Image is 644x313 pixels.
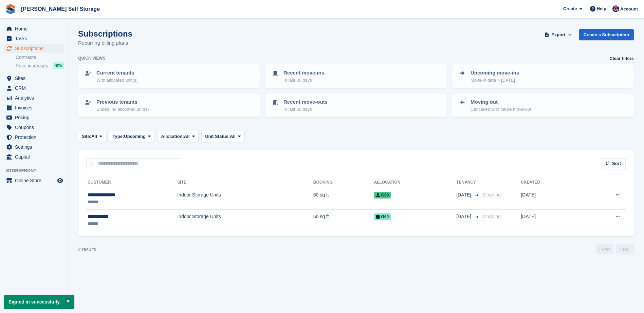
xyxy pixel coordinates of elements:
[96,98,149,106] p: Previous tenants
[456,191,473,199] span: [DATE]
[3,24,64,34] a: menu
[3,103,64,112] a: menu
[96,106,149,113] p: Ended, no allocated unit(s)
[597,5,606,12] span: Help
[453,94,633,117] a: Moving out Cancelled with future move-out
[313,188,374,210] td: 50 sq ft
[15,113,56,122] span: Pricing
[609,55,634,62] a: Clear filters
[53,62,64,69] div: NEW
[283,98,328,106] p: Recent move-outs
[18,3,103,15] a: [PERSON_NAME] Self Storage
[3,83,64,93] a: menu
[483,192,501,197] span: Ongoing
[471,98,531,106] p: Moving out
[15,34,56,43] span: Tasks
[78,55,106,61] h6: Quick views
[15,152,56,162] span: Capital
[177,188,313,210] td: Indoor Storage Units
[124,133,146,140] span: Upcoming
[205,133,230,140] span: Unit Status:
[374,213,391,220] span: G60
[596,244,613,254] a: Previous
[15,176,56,185] span: Online Store
[594,244,635,254] nav: Page
[483,214,501,219] span: Ongoing
[283,106,328,113] p: In last 30 days
[453,65,633,87] a: Upcoming move-ins Move-in date > [DATE]
[15,44,56,53] span: Subscriptions
[471,69,519,77] p: Upcoming move-ins
[113,133,124,140] span: Type:
[15,132,56,142] span: Protection
[3,93,64,103] a: menu
[3,132,64,142] a: menu
[283,77,324,84] p: In last 30 days
[579,29,634,40] a: Create a Subscription
[4,295,74,309] p: Signed in successfully.
[456,177,480,188] th: Tenancy
[15,83,56,93] span: CRM
[620,6,638,13] span: Account
[521,177,581,188] th: Created
[3,113,64,122] a: menu
[78,39,132,47] p: Recurring billing plans
[266,65,446,87] a: Recent move-ins In last 30 days
[283,69,324,77] p: Recent move-ins
[15,103,56,112] span: Invoices
[161,133,184,140] span: Allocation:
[612,160,621,167] span: Sort
[15,93,56,103] span: Analytics
[266,94,446,117] a: Recent move-outs In last 30 days
[5,4,16,14] img: stora-icon-8386f47178a22dfd0bd8f6a31ec36ba5ce8667c1dd55bd0f319d3a0aa187defe.svg
[16,62,64,69] a: Price increases NEW
[78,246,96,253] div: 2 results
[3,176,64,185] a: menu
[177,209,313,231] td: Indoor Storage Units
[15,142,56,152] span: Settings
[563,5,577,12] span: Create
[230,133,236,140] span: All
[82,133,91,140] span: Site:
[201,131,244,142] button: Unit Status: All
[3,123,64,132] a: menu
[78,29,132,38] h1: Subscriptions
[184,133,190,140] span: All
[86,177,177,188] th: Customer
[15,123,56,132] span: Coupons
[374,177,457,188] th: Allocation
[551,32,565,38] span: Export
[374,192,391,199] span: G89
[544,29,573,40] button: Export
[3,44,64,53] a: menu
[3,74,64,83] a: menu
[313,209,374,231] td: 50 sq ft
[612,5,619,12] img: Nikki Ambrosini
[3,152,64,162] a: menu
[16,63,48,69] span: Price increases
[456,213,473,220] span: [DATE]
[177,177,313,188] th: Site
[79,65,259,87] a: Current tenants With allocated unit(s)
[3,142,64,152] a: menu
[158,131,199,142] button: Allocation: All
[471,106,531,113] p: Cancelled with future move-out
[3,34,64,43] a: menu
[471,77,519,84] p: Move-in date > [DATE]
[616,244,634,254] a: Next
[109,131,155,142] button: Type: Upcoming
[521,188,581,210] td: [DATE]
[15,74,56,83] span: Sites
[313,177,374,188] th: Booking
[96,69,137,77] p: Current tenants
[96,77,137,84] p: With allocated unit(s)
[521,209,581,231] td: [DATE]
[16,54,64,61] a: Contracts
[6,167,68,174] span: Storefront
[56,176,64,185] a: Preview store
[79,94,259,117] a: Previous tenants Ended, no allocated unit(s)
[78,131,106,142] button: Site: All
[91,133,97,140] span: All
[15,24,56,34] span: Home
